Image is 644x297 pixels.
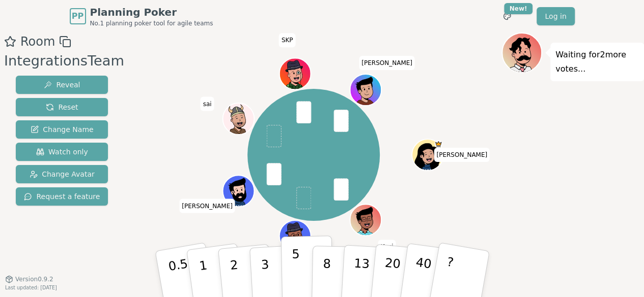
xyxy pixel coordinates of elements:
div: IntegrationsTeam [4,51,124,72]
span: Planning Poker [90,5,213,19]
button: Click to change your avatar [280,221,310,251]
span: Click to change your name [434,148,490,162]
button: Watch only [16,143,108,161]
span: Reset [46,102,78,112]
button: Request a feature [16,187,108,206]
button: Change Name [16,120,108,139]
button: Reveal [16,76,108,94]
span: Change Avatar [30,169,95,179]
span: No.1 planning poker tool for agile teams [90,19,213,27]
span: Click to change your name [279,33,296,47]
span: Version 0.9.2 [15,275,53,283]
a: Log in [537,7,574,25]
span: Reveal [44,80,80,90]
button: New! [498,7,516,25]
a: PPPlanning PokerNo.1 planning poker tool for agile teams [70,5,213,27]
span: Change Name [31,124,93,135]
span: Click to change your name [378,240,396,254]
span: Request a feature [24,191,100,202]
div: New! [504,3,533,14]
button: Version0.9.2 [5,275,53,283]
button: Change Avatar [16,165,108,183]
span: Click to change your name [201,97,214,111]
button: Reset [16,98,108,116]
span: Watch only [36,147,88,157]
span: Click to change your name [179,199,235,213]
span: Room [20,32,55,51]
span: Click to change your name [359,56,415,70]
span: PP [72,10,83,22]
button: Add as favourite [4,32,16,51]
p: Waiting for 2 more votes... [555,48,639,76]
span: Kate is the host [434,140,442,148]
span: Last updated: [DATE] [5,285,57,290]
